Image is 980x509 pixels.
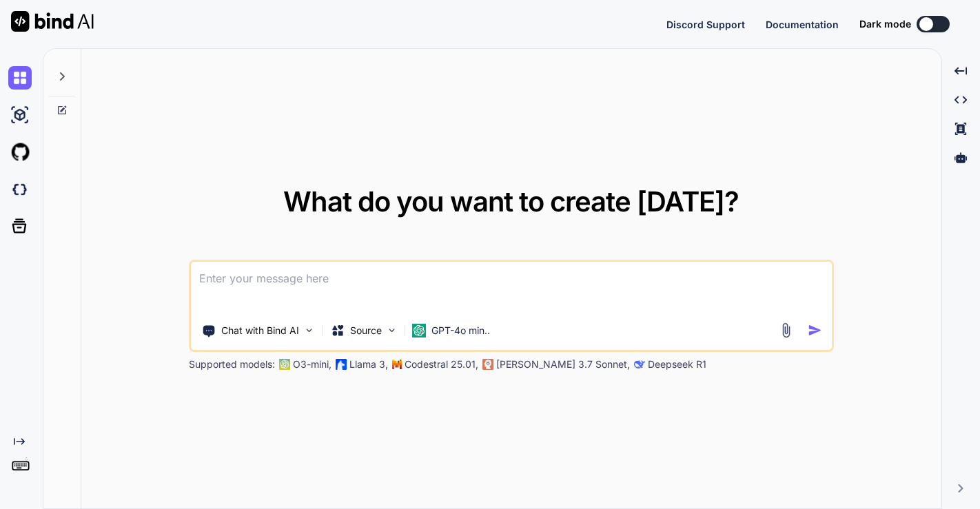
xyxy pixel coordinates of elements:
[666,17,745,32] button: Discord Support
[808,323,822,337] img: icon
[350,324,382,337] p: Source
[431,324,490,337] p: GPT-4o min..
[279,359,290,370] img: GPT-4
[11,11,94,32] img: Bind AI
[392,360,402,369] img: Mistral-AI
[8,178,32,201] img: darkCloudIdeIcon
[666,19,745,30] span: Discord Support
[766,19,839,30] span: Documentation
[482,359,493,370] img: claude
[859,17,911,31] span: Dark mode
[336,359,347,370] img: Llama2
[778,322,794,338] img: attachment
[303,324,315,336] img: Pick Tools
[766,17,839,32] button: Documentation
[648,357,706,371] p: Deepseek R1
[189,357,275,371] p: Supported models:
[386,324,398,336] img: Pick Models
[412,324,426,337] img: GPT-4o mini
[405,357,478,371] p: Codestral 25.01,
[634,359,645,370] img: claude
[349,357,388,371] p: Llama 3,
[283,185,739,218] span: What do you want to create [DATE]?
[8,141,32,164] img: githubLight
[293,357,331,371] p: O3-mini,
[8,103,32,127] img: ai-studio
[8,66,32,90] img: chat
[221,324,299,337] p: Chat with Bind AI
[496,357,630,371] p: [PERSON_NAME] 3.7 Sonnet,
